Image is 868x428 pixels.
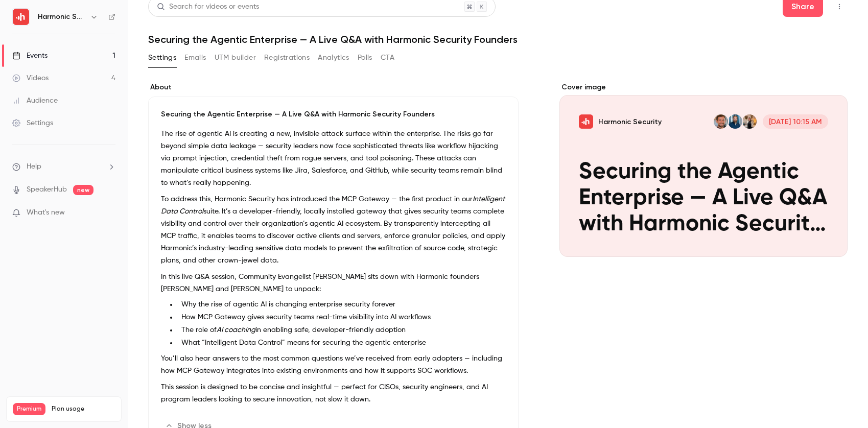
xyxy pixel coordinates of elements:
div: Events [12,51,48,61]
button: Settings [148,50,176,66]
li: How MCP Gateway gives security teams real-time visibility into AI workflows [177,312,506,323]
li: The role of in enabling safe, developer-friendly adoption [177,325,506,336]
img: Harmonic Security [13,9,29,25]
button: Emails [184,50,206,66]
span: What's new [27,207,65,218]
em: AI coaching [217,326,255,334]
button: CTA [381,50,394,66]
p: In this live Q&A session, Community Evangelist [PERSON_NAME] sits down with Harmonic founders [PE... [161,271,506,295]
p: To address this, Harmonic Security has introduced the MCP Gateway — the first product in our suit... [161,193,506,267]
section: Cover image [559,82,848,257]
button: Analytics [318,50,349,66]
h6: Harmonic Security [38,12,86,22]
div: Search for videos or events [157,2,259,12]
span: Help [27,161,41,172]
div: Audience [12,96,58,106]
span: new [73,185,93,195]
div: Settings [12,118,53,128]
button: UTM builder [215,50,256,66]
a: SpeakerHub [27,184,67,195]
label: Cover image [559,82,848,92]
li: What “Intelligent Data Control” means for securing the agentic enterprise [177,338,506,348]
label: About [148,82,519,92]
span: Premium [13,403,45,415]
button: Polls [358,50,372,66]
iframe: Noticeable Trigger [103,208,115,218]
p: The rise of agentic AI is creating a new, invisible attack surface within the enterprise. The ris... [161,128,506,189]
p: This session is designed to be concise and insightful — perfect for CISOs, security engineers, an... [161,381,506,406]
p: Securing the Agentic Enterprise — A Live Q&A with Harmonic Security Founders [161,109,506,120]
span: Plan usage [52,405,115,413]
h1: Securing the Agentic Enterprise — A Live Q&A with Harmonic Security Founders [148,33,848,45]
p: You’ll also hear answers to the most common questions we’ve received from early adopters — includ... [161,352,506,377]
button: Registrations [264,50,310,66]
div: Videos [12,73,49,83]
li: help-dropdown-opener [12,161,115,172]
li: Why the rise of agentic AI is changing enterprise security forever [177,299,506,310]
